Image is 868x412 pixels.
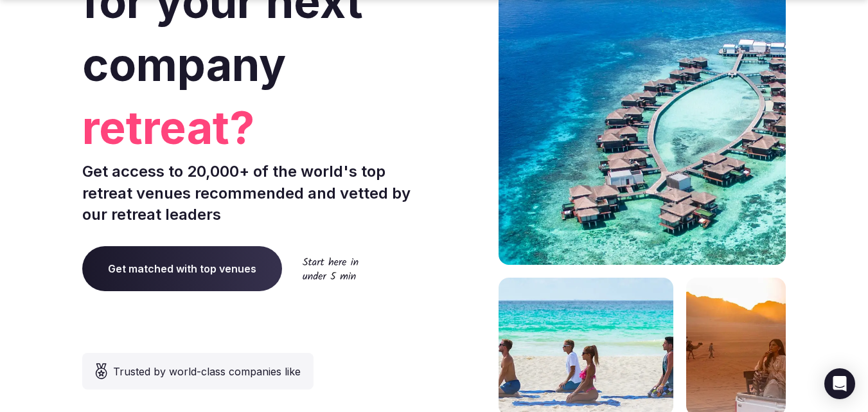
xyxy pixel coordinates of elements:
[82,246,282,291] a: Get matched with top venues
[82,96,429,159] span: retreat?
[824,368,855,399] div: Open Intercom Messenger
[82,161,429,226] p: Get access to 20,000+ of the world's top retreat venues recommended and vetted by our retreat lea...
[113,364,301,379] span: Trusted by world-class companies like
[303,257,359,280] img: Start here in under 5 min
